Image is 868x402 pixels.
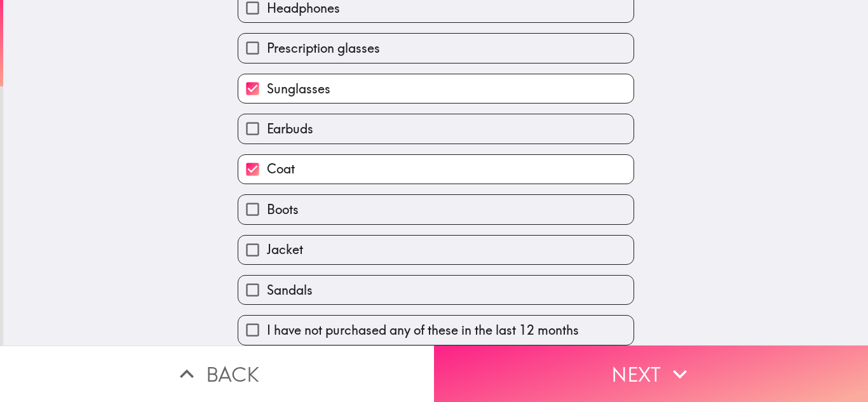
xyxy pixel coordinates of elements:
[267,201,299,218] span: Boots
[267,321,579,339] span: I have not purchased any of these in the last 12 months
[238,114,634,143] button: Earbuds
[238,276,634,304] button: Sandals
[238,155,634,184] button: Coat
[267,241,303,258] span: Jacket
[238,34,634,62] button: Prescription glasses
[267,80,330,98] span: Sunglasses
[238,195,634,224] button: Boots
[238,74,634,103] button: Sunglasses
[238,236,634,264] button: Jacket
[267,39,380,57] span: Prescription glasses
[267,160,295,178] span: Coat
[267,120,313,138] span: Earbuds
[238,316,634,344] button: I have not purchased any of these in the last 12 months
[267,281,313,299] span: Sandals
[434,345,868,402] button: Next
